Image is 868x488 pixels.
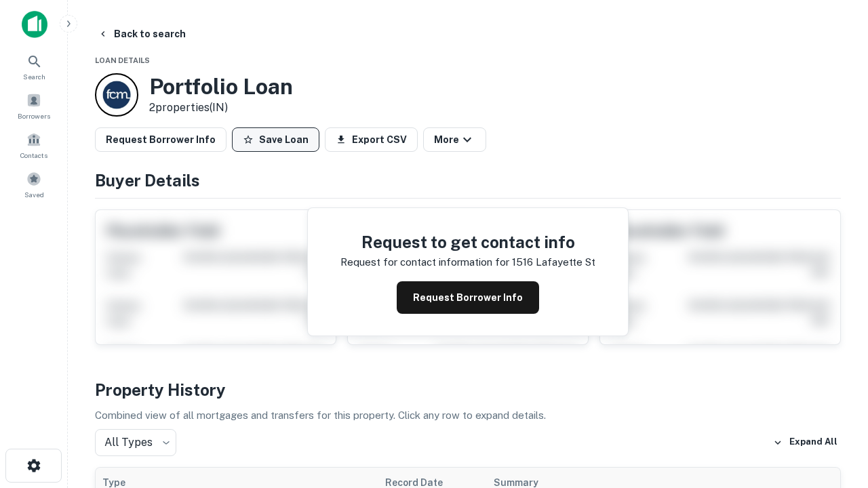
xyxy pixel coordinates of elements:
span: Contacts [20,150,47,161]
a: Borrowers [4,87,64,124]
button: More [423,127,486,152]
a: Contacts [4,127,64,163]
p: 1516 lafayette st [512,254,595,270]
a: Saved [4,166,64,203]
h4: Request to get contact info [340,230,595,254]
a: Search [4,48,64,85]
button: Save Loan [232,127,319,152]
h3: Portfolio Loan [149,74,293,100]
button: Request Borrower Info [95,127,226,152]
button: Request Borrower Info [397,281,539,314]
div: All Types [95,429,176,456]
p: Request for contact information for [340,254,509,270]
p: Combined view of all mortgages and transfers for this property. Click any row to expand details. [95,407,841,424]
span: Borrowers [18,110,50,121]
iframe: Chat Widget [800,336,868,401]
button: Expand All [770,432,841,453]
h4: Buyer Details [95,168,841,192]
img: capitalize-icon.png [22,11,47,38]
span: Loan Details [95,56,150,64]
button: Back to search [92,22,191,46]
span: Saved [24,189,44,200]
h4: Property History [95,378,841,402]
p: 2 properties (IN) [149,100,293,116]
span: Search [23,71,45,82]
button: Export CSV [325,127,418,152]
